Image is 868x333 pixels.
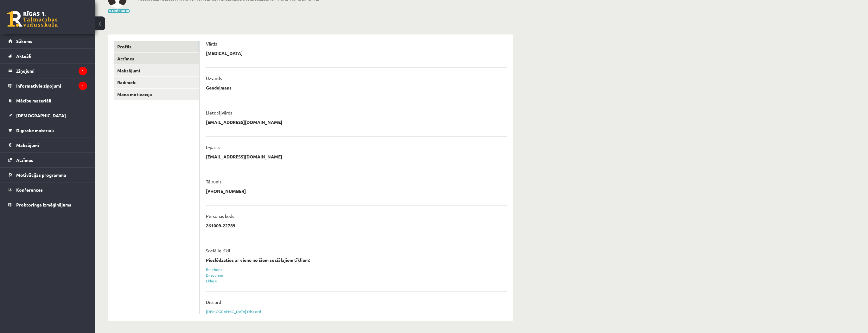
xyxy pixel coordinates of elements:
[16,64,87,78] legend: Ziņojumi
[8,78,87,93] a: Informatīvie ziņojumi1
[114,89,199,100] a: Mana motivācija
[79,67,87,75] i: 1
[16,53,31,59] span: Aktuāli
[206,278,217,283] a: Eklase
[79,82,87,90] i: 1
[8,123,87,138] a: Digitālie materiāli
[206,257,310,263] strong: Pieslēdzaties ar vienu no šiem sociālajiem tīkliem:
[8,153,87,167] a: Atzīmes
[16,138,87,152] legend: Maksājumi
[7,11,58,27] a: Rīgas 1. Tālmācības vidusskola
[16,157,33,163] span: Atzīmes
[206,50,243,56] p: [MEDICAL_DATA]
[114,53,199,65] a: Atzīmes
[206,119,282,125] p: [EMAIL_ADDRESS][DOMAIN_NAME]
[16,38,32,44] span: Sākums
[8,182,87,197] a: Konferences
[206,144,220,150] p: E-pasts
[8,168,87,182] a: Motivācijas programma
[206,309,261,314] a: [DEMOGRAPHIC_DATA] Discord
[206,273,223,278] a: Draugiem
[206,248,230,253] p: Sociālie tīkli
[206,154,282,159] p: [EMAIL_ADDRESS][DOMAIN_NAME]
[8,93,87,108] a: Mācību materiāli
[16,172,66,178] span: Motivācijas programma
[16,187,43,193] span: Konferences
[206,267,222,272] a: Facebook
[206,110,232,115] p: Lietotājvārds
[206,188,246,194] p: [PHONE_NUMBER]
[16,113,66,118] span: [DEMOGRAPHIC_DATA]
[114,77,199,88] a: Radinieki
[8,138,87,152] a: Maksājumi
[108,9,130,13] button: Mainīt bildi
[8,108,87,123] a: [DEMOGRAPHIC_DATA]
[206,41,217,46] p: Vārds
[206,213,234,219] p: Personas kods
[206,75,222,81] p: Uzvārds
[8,49,87,63] a: Aktuāli
[16,98,51,103] span: Mācību materiāli
[206,179,221,184] p: Tālrunis
[206,85,232,90] p: Gendeļmans
[16,78,87,93] legend: Informatīvie ziņojumi
[206,223,235,228] p: 261009-22789
[114,65,199,77] a: Maksājumi
[114,41,199,52] a: Profils
[16,202,71,207] span: Proktoringa izmēģinājums
[8,197,87,212] a: Proktoringa izmēģinājums
[16,127,54,133] span: Digitālie materiāli
[206,299,221,305] p: Discord
[8,64,87,78] a: Ziņojumi1
[8,34,87,48] a: Sākums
